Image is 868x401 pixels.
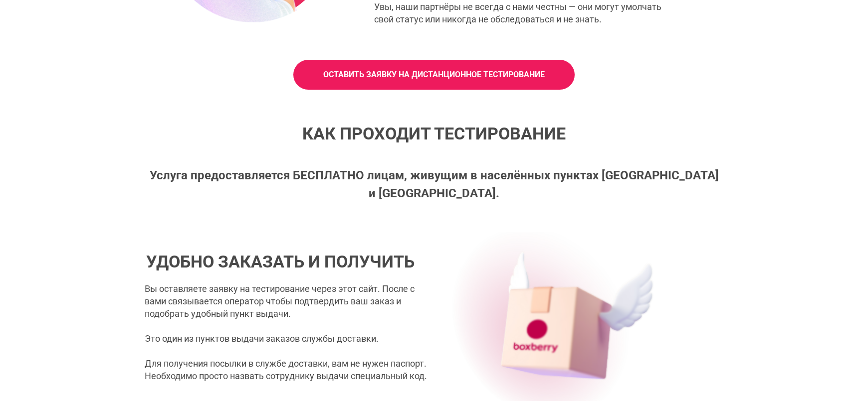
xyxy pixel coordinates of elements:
[293,60,575,90] a: ОСТАВИТЬ ЗАЯВКУ НА ДИСТАНЦИОННОЕ ТЕСТИРОВАНИЕ
[150,168,719,200] strong: Услуга предоставляется БЕСПЛАТНО лицам, живущим в населённых пунктах [GEOGRAPHIC_DATA] и [GEOGRAP...
[302,124,566,143] strong: КАК ПРОХОДИТ ТЕСТИРОВАНИЕ
[323,69,545,80] span: ОСТАВИТЬ ЗАЯВКУ НА ДИСТАНЦИОННОЕ ТЕСТИРОВАНИЕ
[135,249,415,275] div: УДОБНО ЗАКАЗАТЬ И ПОЛУЧИТЬ
[145,282,431,382] div: Вы оставляете заявку на тестирование через этот сайт. После с вами связывается оператор чтобы под...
